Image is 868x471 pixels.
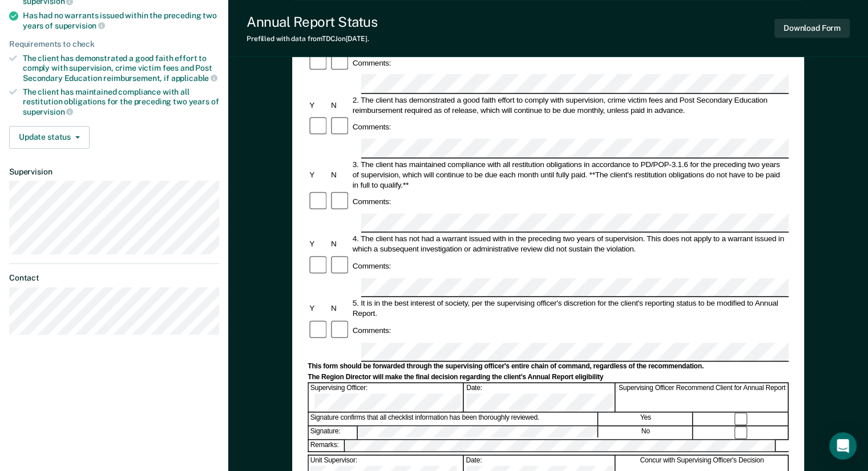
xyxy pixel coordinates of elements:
[23,107,73,116] span: supervision
[9,273,219,283] dt: Contact
[55,21,105,30] span: supervision
[309,383,464,412] div: Supervising Officer:
[23,11,219,30] div: Has had no warrants issued within the preceding two years of
[465,383,615,412] div: Date:
[351,159,789,190] div: 3. The client has maintained compliance with all restitution obligations in accordance to PD/POP-...
[247,14,377,30] div: Annual Report Status
[309,427,358,440] div: Signature:
[351,58,393,68] div: Comments:
[616,383,789,412] div: Supervising Officer Recommend Client for Annual Report
[308,239,329,249] div: Y
[351,197,393,207] div: Comments:
[351,95,789,115] div: 2. The client has demonstrated a good faith effort to comply with supervision, crime victim fees ...
[9,167,219,177] dt: Supervision
[599,427,693,440] div: No
[351,234,789,254] div: 4. The client has not had a warrant issued with in the preceding two years of supervision. This d...
[351,326,393,336] div: Comments:
[351,261,393,271] div: Comments:
[599,413,693,426] div: Yes
[774,19,850,38] button: Download Form
[171,74,217,83] span: applicable
[308,100,329,110] div: Y
[329,169,351,180] div: N
[309,440,345,451] div: Remarks:
[9,39,219,49] div: Requirements to check
[308,363,789,372] div: This form should be forwarded through the supervising officer's entire chain of command, regardle...
[329,239,351,249] div: N
[23,54,219,83] div: The client has demonstrated a good faith effort to comply with supervision, crime victim fees and...
[829,432,857,460] div: Open Intercom Messenger
[309,413,598,426] div: Signature confirms that all checklist information has been thoroughly reviewed.
[23,87,219,116] div: The client has maintained compliance with all restitution obligations for the preceding two years of
[329,303,351,314] div: N
[351,298,789,319] div: 5. It is in the best interest of society, per the supervising officer's discretion for the client...
[308,372,789,381] div: The Region Director will make the final decision regarding the client's Annual Report eligibility
[308,303,329,314] div: Y
[329,100,351,110] div: N
[308,169,329,180] div: Y
[247,35,377,43] div: Prefilled with data from TDCJ on [DATE] .
[9,126,90,149] button: Update status
[351,122,393,132] div: Comments:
